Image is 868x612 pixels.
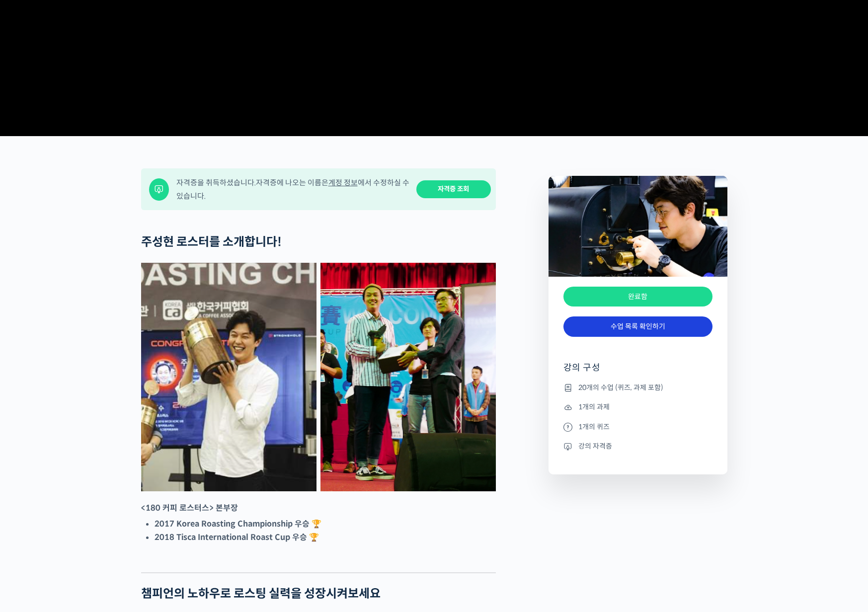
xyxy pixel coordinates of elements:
strong: 챔피언의 노하우로 로스팅 실력을 성장시켜보세요 [141,586,381,601]
a: 홈 [3,315,66,340]
span: 대화 [91,330,103,338]
h4: 강의 구성 [563,362,712,382]
a: 대화 [66,315,128,340]
strong: 2018 Tisca International Roast Cup 우승 🏆 [155,532,319,542]
span: 설정 [154,330,165,338]
div: 자격증을 취득하셨습니다. 자격증에 나오는 이름은 에서 수정하실 수 있습니다. [176,176,410,203]
a: 계정 정보 [328,178,358,187]
strong: 주성현 로스터를 소개합니다! [141,234,282,249]
div: 완료함 [563,287,712,307]
li: 강의 자격증 [563,440,712,452]
li: 1개의 퀴즈 [563,421,712,433]
strong: 2017 Korea Roasting Championship 우승 🏆 [155,519,321,529]
li: 1개의 과제 [563,401,712,413]
span: 홈 [31,330,37,338]
a: 설정 [128,315,191,340]
a: 수업 목록 확인하기 [563,316,712,337]
strong: <180 커피 로스터스> 본부장 [141,503,238,513]
li: 20개의 수업 (퀴즈, 과제 포함) [563,382,712,393]
a: 자격증 조회 [416,180,491,199]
